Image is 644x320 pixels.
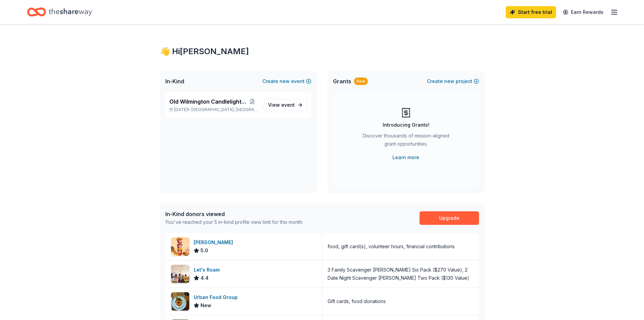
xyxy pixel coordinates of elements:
[444,77,454,85] span: new
[354,78,368,85] div: New
[328,242,455,251] div: food, gift card(s), volunteer hours, financial contributions
[281,102,295,108] span: event
[169,98,246,106] span: Old Wilmington Candlelight Tour
[194,293,240,301] div: Urban Food Group
[328,297,386,305] div: Gift cards, food donations
[200,247,208,255] span: 5.0
[27,4,92,20] a: Home
[328,266,474,282] div: 3 Family Scavenger [PERSON_NAME] Six Pack ($270 Value), 2 Date Night Scavenger [PERSON_NAME] Two ...
[280,77,290,85] span: new
[194,266,222,274] div: Let's Roam
[165,210,303,218] div: In-Kind donors viewed
[268,101,295,109] span: View
[427,77,479,85] button: Createnewproject
[165,77,184,85] span: In-Kind
[171,265,189,283] img: Image for Let's Roam
[506,6,556,18] a: Start free trial
[200,274,209,282] span: 4.4
[264,99,307,111] a: View event
[194,238,236,247] div: [PERSON_NAME]
[333,77,351,85] span: Grants
[200,301,211,310] span: New
[165,218,303,226] div: You've reached your 5 in-kind profile view limit for this month.
[262,77,311,85] button: Createnewevent
[559,6,607,18] a: Earn Rewards
[160,46,484,57] div: 👋 Hi [PERSON_NAME]
[171,237,189,256] img: Image for Sheetz
[420,211,479,225] a: Upgrade
[171,292,189,311] img: Image for Urban Food Group
[191,107,258,112] span: [GEOGRAPHIC_DATA], [GEOGRAPHIC_DATA]
[360,132,452,151] div: Discover thousands of mission-aligned grant opportunities.
[169,107,258,112] p: [DATE] •
[383,121,429,129] div: Introducing Grants!
[392,153,419,162] a: Learn more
